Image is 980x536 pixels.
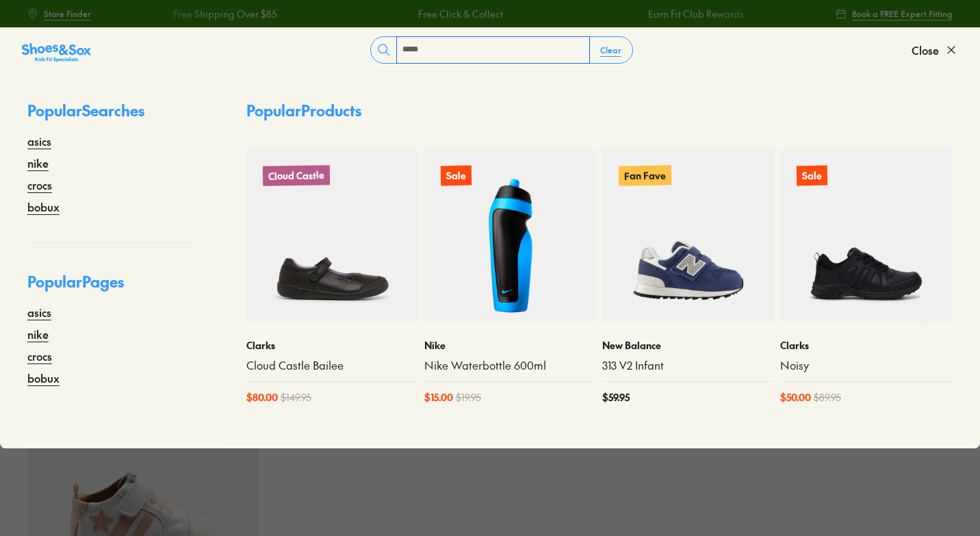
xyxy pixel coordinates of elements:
[780,358,953,373] a: Noisy
[424,149,597,322] a: Sale
[22,42,91,64] img: SNS_Logo_Responsive.svg
[27,270,192,304] p: Popular Pages
[27,177,52,193] a: crocs
[602,149,775,322] a: Fan Fave
[424,338,597,353] p: Nike
[647,7,743,21] a: Earn Fit Club Rewards
[27,133,51,149] a: asics
[912,35,958,65] button: Close
[27,348,52,364] a: crocs
[246,99,361,122] p: Popular Products
[246,149,419,322] a: Cloud Castle
[44,8,91,20] span: Store Finder
[424,390,453,405] span: $ 15.00
[27,99,192,133] p: Popular Searches
[246,390,278,405] span: $ 80.00
[417,7,502,21] a: Free Click & Collect
[852,8,953,20] span: Book a FREE Expert Fitting
[797,166,827,186] p: Sale
[263,165,330,186] p: Cloud Castle
[602,338,775,353] p: New Balance
[619,165,671,186] p: Fan Fave
[456,390,481,405] span: $ 19.95
[780,338,953,353] p: Clarks
[602,358,775,373] a: 313 V2 Infant
[27,370,60,386] a: bobux
[27,326,49,342] a: nike
[589,38,632,62] button: Clear
[27,1,91,26] a: Store Finder
[27,199,60,215] a: bobux
[441,166,472,186] p: Sale
[602,390,630,405] span: $ 59.95
[172,7,276,21] a: Free Shipping Over $85
[814,390,841,405] span: $ 89.95
[246,338,419,353] p: Clarks
[912,42,939,58] span: Close
[27,155,49,171] a: nike
[27,304,51,320] a: asics
[424,358,597,373] a: Nike Waterbottle 600ml
[246,358,419,373] a: Cloud Castle Bailee
[780,149,953,322] a: Sale
[281,390,311,405] span: $ 149.95
[836,1,953,26] a: Book a FREE Expert Fitting
[22,39,91,61] a: Shoes &amp; Sox
[780,390,811,405] span: $ 50.00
